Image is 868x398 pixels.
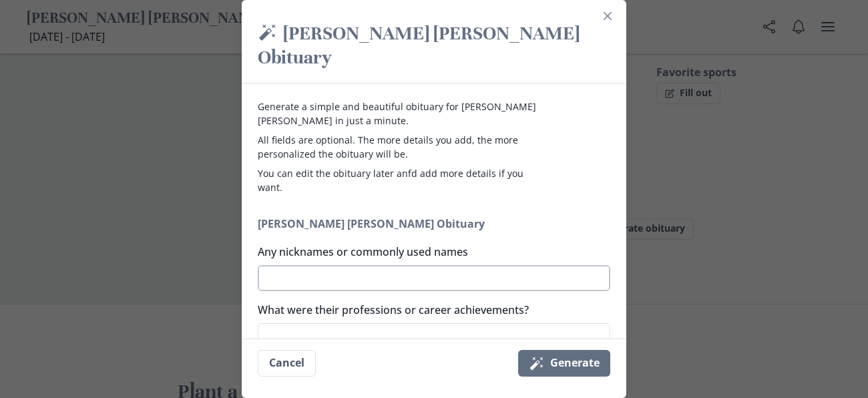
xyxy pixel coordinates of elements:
h2: [PERSON_NAME] [PERSON_NAME] Obituary [258,216,610,232]
label: What were their professions or career achievements? [258,302,602,318]
button: Close [597,5,618,27]
label: Any nicknames or commonly used names [258,244,602,260]
p: Generate a simple and beautiful obituary for [PERSON_NAME] [PERSON_NAME] in just a minute. [258,99,539,128]
p: You can edit the obituary later anfd add more details if you want. [258,166,539,194]
button: Cancel [258,350,316,377]
h2: [PERSON_NAME] [PERSON_NAME] Obituary [258,21,610,72]
button: Generate [518,350,610,377]
p: All fields are optional. The more details you add, the more personalized the obituary will be. [258,133,539,161]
